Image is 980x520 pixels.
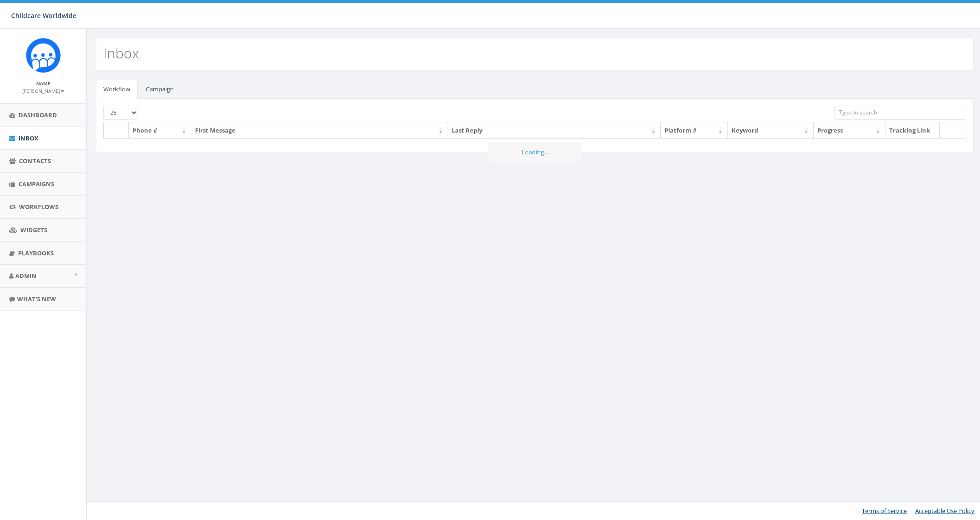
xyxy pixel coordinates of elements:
[862,507,907,515] a: Terms of Service
[22,86,64,95] a: [PERSON_NAME]
[915,507,974,515] a: Acceptable Use Policy
[448,122,661,139] th: Last Reply
[103,45,139,61] h2: Inbox
[19,111,57,119] span: Dashboard
[129,122,191,139] th: Phone #
[26,38,61,73] img: Rally_Corp_Icon.png
[139,80,181,99] a: Campaign
[96,80,138,99] a: Workflow
[191,122,448,139] th: First Message
[834,106,966,120] input: Type to search
[488,142,581,163] div: Loading...
[814,122,885,139] th: Progress
[728,122,814,139] th: Keyword
[661,122,728,139] th: Platform #
[19,157,51,165] span: Contacts
[885,122,940,139] th: Tracking Link
[22,88,64,94] small: [PERSON_NAME]
[36,80,51,87] small: Name
[15,272,37,280] span: Admin
[18,249,54,257] span: Playbooks
[19,203,58,211] span: Workflows
[20,226,47,234] span: Widgets
[19,180,54,188] span: Campaigns
[17,295,56,303] span: What's New
[11,11,76,20] span: Childcare Worldwide
[19,134,38,142] span: Inbox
